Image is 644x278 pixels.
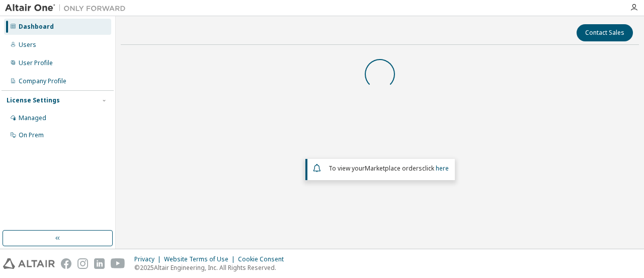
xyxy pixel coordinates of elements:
[7,96,60,104] div: License Settings
[61,258,71,269] img: facebook.svg
[77,258,88,269] img: instagram.svg
[329,164,449,173] span: To view your click
[134,263,290,272] p: © 2025 Altair Engineering, Inc. All Rights Reserved.
[164,255,238,263] div: Website Terms of Use
[19,41,36,49] div: Users
[365,164,422,173] em: Marketplace orders
[111,258,125,269] img: youtube.svg
[19,59,53,67] div: User Profile
[3,258,55,269] img: altair_logo.svg
[19,23,54,31] div: Dashboard
[19,114,46,122] div: Managed
[5,3,131,13] img: Altair One
[94,258,105,269] img: linkedin.svg
[238,255,290,263] div: Cookie Consent
[577,24,633,41] button: Contact Sales
[19,131,44,139] div: On Prem
[19,77,66,85] div: Company Profile
[134,255,164,263] div: Privacy
[436,164,449,173] a: here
